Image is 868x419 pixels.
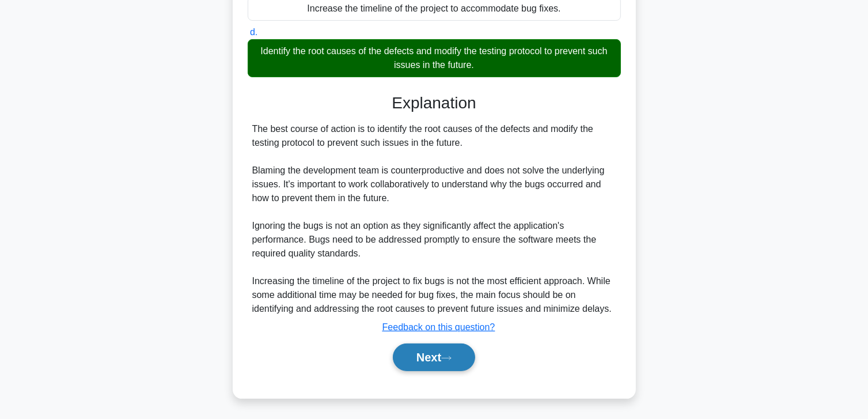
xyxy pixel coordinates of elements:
[382,322,495,332] a: Feedback on this question?
[248,39,621,77] div: Identify the root causes of the defects and modify the testing protocol to prevent such issues in...
[393,343,475,371] button: Next
[255,93,614,113] h3: Explanation
[250,27,257,37] span: d.
[252,122,616,316] div: The best course of action is to identify the root causes of the defects and modify the testing pr...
